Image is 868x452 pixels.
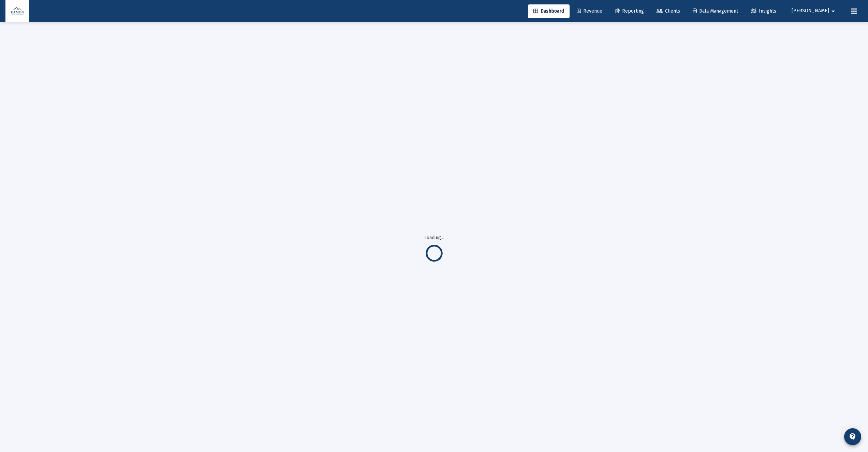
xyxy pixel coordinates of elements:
button: [PERSON_NAME] [783,4,845,18]
a: Data Management [687,4,744,18]
span: Reporting [615,8,644,14]
a: Reporting [609,4,649,18]
a: Dashboard [528,4,570,18]
span: [PERSON_NAME] [792,8,829,14]
span: Revenue [577,8,602,14]
a: Clients [651,4,686,18]
mat-icon: arrow_drop_down [829,4,837,18]
span: Data Management [693,8,738,14]
span: Clients [657,8,680,14]
mat-icon: contact_support [849,433,857,441]
a: Insights [745,4,782,18]
a: Revenue [571,4,608,18]
span: Dashboard [533,8,564,14]
img: Dashboard [11,4,24,18]
span: Insights [751,8,776,14]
